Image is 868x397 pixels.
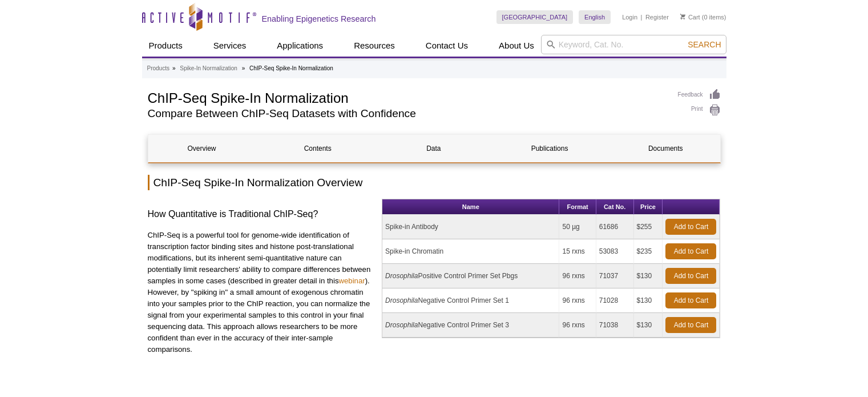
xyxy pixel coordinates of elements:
a: Products [147,63,169,74]
td: 96 rxns [559,288,596,313]
td: 71038 [596,313,634,338]
a: Contact Us [419,35,475,57]
td: Negative Control Primer Set 3 [382,313,559,338]
td: 71037 [596,264,634,288]
td: 15 rxns [559,239,596,264]
td: 96 rxns [559,313,596,338]
a: Services [207,35,253,57]
h2: Compare Between ChIP-Seq Datasets with Confidence [148,109,667,119]
a: Add to Cart [665,292,716,308]
button: Search [684,39,724,50]
i: Drosophila [385,272,418,280]
a: Resources [347,35,402,57]
a: Products [142,35,189,57]
a: Data [380,135,487,162]
img: Your Cart [680,14,685,19]
span: Search [688,40,721,49]
td: Positive Control Primer Set Pbgs [382,264,559,288]
a: Documents [612,135,719,162]
h2: Enabling Epigenetics Research [262,14,376,24]
a: Spike-In Normalization [180,63,237,74]
li: ChIP-Seq Spike-In Normalization [249,65,333,71]
td: 53083 [596,239,634,264]
th: Format [559,199,596,215]
i: Drosophila [385,296,418,304]
td: $130 [634,264,663,288]
a: Publications [496,135,603,162]
th: Name [382,199,559,215]
a: [GEOGRAPHIC_DATA] [496,10,574,24]
td: Negative Control Primer Set 1 [382,288,559,313]
a: Feedback [678,89,721,101]
th: Cat No. [596,199,634,215]
td: 50 µg [559,215,596,239]
a: Add to Cart [665,317,716,333]
a: Cart [680,13,700,21]
td: 71028 [596,288,634,313]
h3: How Quantitative is Traditional ChIP-Seq? [148,207,374,221]
td: Spike-in Chromatin [382,239,559,264]
td: $235 [634,239,663,264]
a: Applications [270,35,330,57]
i: Drosophila [385,321,418,329]
td: $130 [634,288,663,313]
a: Overview [148,135,256,162]
td: $255 [634,215,663,239]
a: Login [622,13,637,21]
a: Print [678,104,721,117]
td: 61686 [596,215,634,239]
h1: ChIP-Seq Spike-In Normalization [148,89,667,106]
h2: ChIP-Seq Spike-In Normalization Overview [148,175,721,190]
td: Spike-in Antibody [382,215,559,239]
a: Add to Cart [665,243,716,259]
li: | [641,10,643,24]
a: Register [645,13,669,21]
p: ChIP-Seq is a powerful tool for genome-wide identification of transcription factor binding sites ... [148,230,374,355]
a: webinar [338,276,365,285]
li: » [242,65,245,71]
a: Contents [264,135,372,162]
li: (0 items) [680,10,726,24]
a: Add to Cart [665,268,716,284]
li: » [172,65,176,71]
td: $130 [634,313,663,338]
a: English [579,10,611,24]
a: Add to Cart [665,219,716,235]
a: About Us [492,35,541,57]
input: Keyword, Cat. No. [541,35,726,54]
td: 96 rxns [559,264,596,288]
th: Price [634,199,663,215]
